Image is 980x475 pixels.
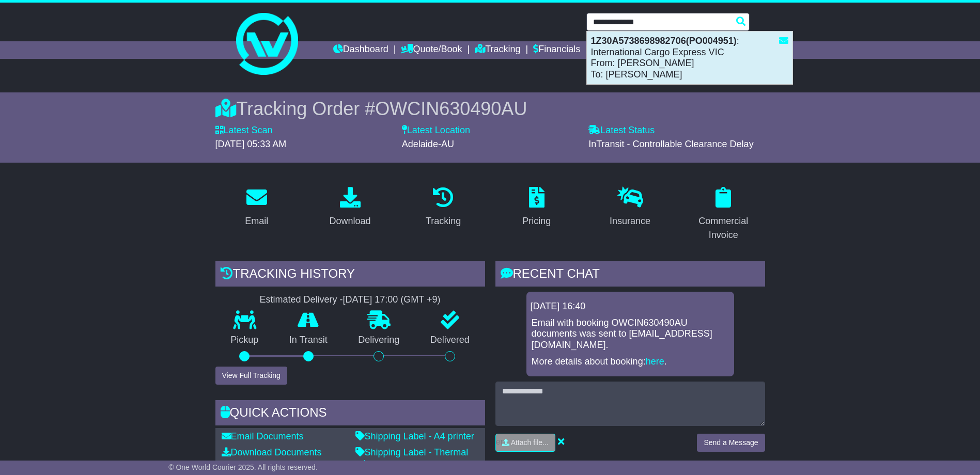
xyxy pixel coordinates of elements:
[531,301,730,312] div: [DATE] 16:40
[215,125,273,136] label: Latest Scan
[475,41,520,59] a: Tracking
[343,335,415,346] p: Delivering
[222,447,322,457] a: Download Documents
[689,214,758,242] div: Commercial Invoice
[646,356,664,367] a: here
[522,214,551,228] div: Pricing
[415,335,485,346] p: Delivered
[532,356,729,368] p: More details about booking: .
[245,214,268,228] div: Email
[697,434,765,452] button: Send a Message
[274,335,343,346] p: In Transit
[355,431,474,441] a: Shipping Label - A4 printer
[375,98,527,119] span: OWCIN630490AU
[419,183,468,232] a: Tracking
[343,294,441,306] div: [DATE] 17:00 (GMT +9)
[495,261,765,289] div: RECENT CHAT
[516,183,557,232] a: Pricing
[355,447,469,469] a: Shipping Label - Thermal printer
[215,400,485,428] div: Quick Actions
[591,36,737,46] strong: 1Z30A5738698982706(PO004951)
[222,431,304,441] a: Email Documents
[533,41,580,59] a: Financials
[333,41,388,59] a: Dashboard
[329,214,370,228] div: Download
[215,139,287,149] span: [DATE] 05:33 AM
[402,125,470,136] label: Latest Location
[426,214,461,228] div: Tracking
[215,367,287,385] button: View Full Tracking
[402,139,454,149] span: Adelaide-AU
[215,294,485,306] div: Estimated Delivery -
[322,183,377,232] a: Download
[682,183,765,246] a: Commercial Invoice
[610,214,650,228] div: Insurance
[215,335,274,346] p: Pickup
[215,261,485,289] div: Tracking history
[588,125,655,136] label: Latest Status
[168,463,318,471] span: © One World Courier 2025. All rights reserved.
[401,41,462,59] a: Quote/Book
[532,318,729,351] p: Email with booking OWCIN630490AU documents was sent to [EMAIL_ADDRESS][DOMAIN_NAME].
[238,183,275,232] a: Email
[588,139,753,149] span: InTransit - Controllable Clearance Delay
[587,31,792,84] div: : International Cargo Express VIC From: [PERSON_NAME] To: [PERSON_NAME]
[603,183,657,232] a: Insurance
[215,98,765,120] div: Tracking Order #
